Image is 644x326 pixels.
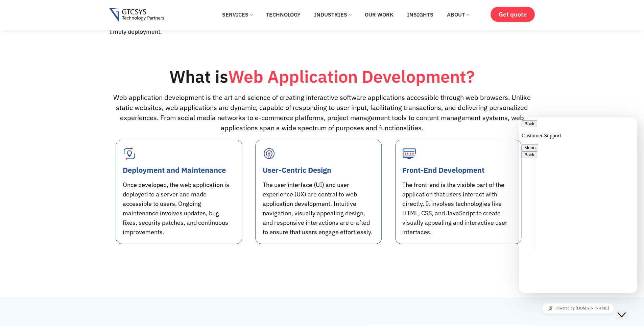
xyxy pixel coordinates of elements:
[217,7,258,22] a: Services
[256,140,388,244] div: 1 / 9
[402,180,515,237] div: The front-end is the visible part of the application that users interact with directly. It involv...
[109,92,535,133] div: Web application development is the art and science of creating interactive software applications ...
[395,140,528,244] div: 2 / 9
[402,7,438,22] a: Insights
[228,65,475,87] span: Web Application Development?
[360,7,399,22] a: Our Work
[123,165,235,175] h4: Deployment and Maintenance
[402,165,515,175] h4: Front-End Development
[616,299,637,319] iframe: chat widget
[109,8,164,22] img: Gtcsys logo
[263,180,375,237] div: The user interface (UI) and user experience (UX) are central to web application development. Intu...
[442,7,474,22] a: About
[263,165,375,175] h4: User-Centric Design
[491,7,535,22] a: Get quote
[109,67,535,86] h2: What is
[309,7,356,22] a: Industries
[116,140,248,244] div: 9 / 9
[519,301,637,316] iframe: chat widget
[499,11,527,18] span: Get quote
[519,117,637,293] iframe: chat widget
[261,7,306,22] a: Technology
[123,180,235,237] div: Once developed, the web application is deployed to a server and made accessible to users. Ongoing...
